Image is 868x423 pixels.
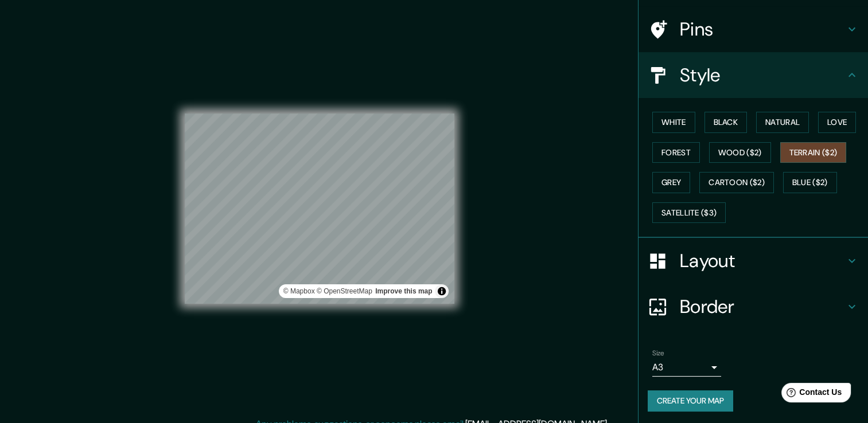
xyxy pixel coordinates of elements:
button: Satellite ($3) [652,202,726,224]
button: Blue ($2) [783,172,837,193]
button: Natural [756,112,809,133]
button: Toggle attribution [435,284,449,298]
button: Black [704,112,748,133]
a: Mapbox [283,287,315,295]
button: Wood ($2) [709,142,771,163]
div: Border [639,284,868,330]
button: Forest [652,142,700,163]
h4: Style [680,64,845,87]
h4: Border [680,295,845,318]
div: Style [639,52,868,98]
button: Terrain ($2) [780,142,847,163]
div: Pins [639,6,868,52]
button: White [652,112,695,133]
button: Create your map [648,390,733,412]
a: OpenStreetMap [317,287,372,295]
button: Grey [652,172,690,193]
label: Size [652,348,664,358]
div: Layout [639,238,868,284]
button: Cartoon ($2) [699,172,774,193]
div: A3 [652,358,721,377]
h4: Pins [680,18,845,41]
h4: Layout [680,249,845,272]
iframe: Help widget launcher [766,378,855,410]
button: Love [818,112,856,133]
canvas: Map [185,113,454,304]
a: Map feedback [375,287,432,295]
